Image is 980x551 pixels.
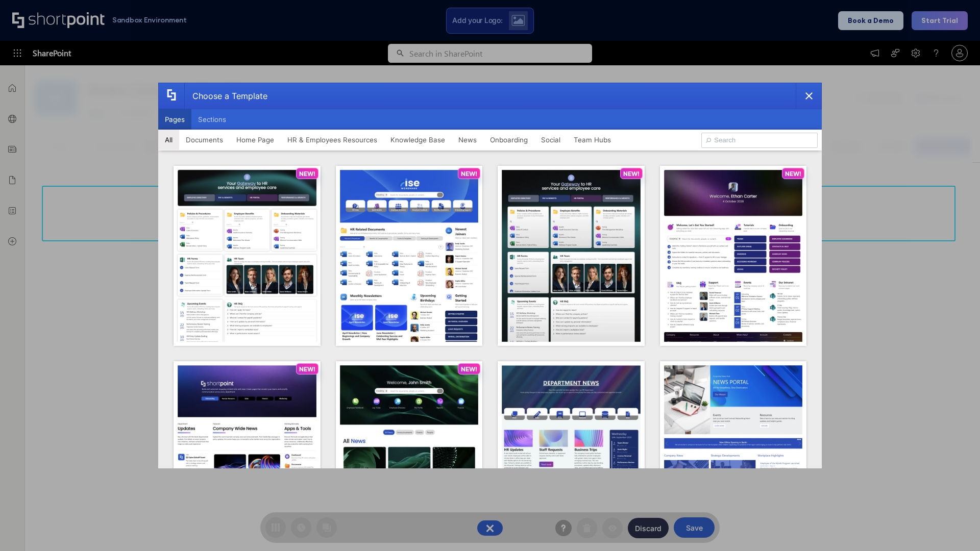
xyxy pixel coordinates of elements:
p: NEW! [461,365,477,373]
iframe: Chat Widget [929,502,980,551]
button: Sections [191,109,233,130]
button: All [158,130,179,150]
div: Choose a Template [184,83,267,109]
button: Social [534,130,567,150]
input: Search [701,133,818,148]
p: NEW! [461,170,477,178]
p: NEW! [299,365,315,373]
button: Home Page [230,130,281,150]
button: Pages [158,109,191,130]
button: News [452,130,483,150]
p: NEW! [299,170,315,178]
div: template selector [158,83,822,468]
p: NEW! [785,170,801,178]
p: NEW! [623,170,640,178]
button: Onboarding [483,130,534,150]
button: HR & Employees Resources [281,130,384,150]
button: Team Hubs [567,130,618,150]
button: Knowledge Base [384,130,452,150]
button: Documents [179,130,230,150]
